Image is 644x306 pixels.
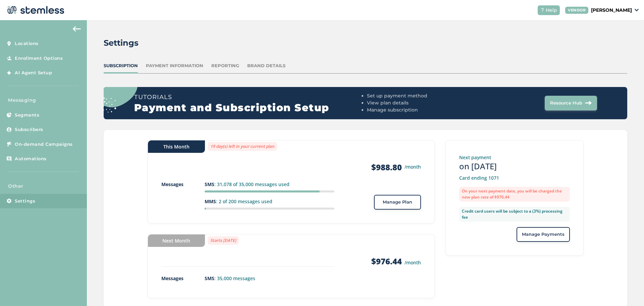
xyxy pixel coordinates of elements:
[550,100,582,106] span: Resource Hub
[15,141,73,148] span: On-demand Campaigns
[161,275,205,282] p: Messages
[208,236,239,245] label: Starts [DATE]
[205,275,334,282] p: : 35,000 messages
[205,181,334,188] p: : 31,078 of 35,000 messages used
[146,62,203,69] div: Payment Information
[405,259,421,266] small: /month
[610,274,644,306] iframe: Chat Widget
[15,55,63,62] span: Enrollment Options
[205,275,214,281] strong: SMS
[459,174,570,181] p: Card ending 1071
[5,3,64,17] img: logo-dark-0685b13c.svg
[104,62,138,69] div: Subscription
[371,256,402,267] strong: $976.44
[459,207,570,222] label: Credit card users will be subject to a (3%) processing fee
[545,96,597,111] button: Resource Hub
[591,7,632,14] p: [PERSON_NAME]
[15,198,35,205] span: Settings
[367,92,481,99] li: Set up payment method
[94,64,138,112] img: circle_dots-9438f9e3.svg
[15,126,43,133] span: Subscribers
[405,163,421,170] small: /month
[383,199,412,206] span: Manage Plan
[522,231,565,238] span: Manage Payments
[459,161,570,172] h3: on [DATE]
[134,92,364,102] h3: Tutorials
[205,181,214,187] strong: SMS
[247,62,285,69] div: Brand Details
[104,37,139,49] h2: Settings
[635,9,639,11] img: icon_down-arrow-small-66adaf34.svg
[367,99,481,106] li: View plan details
[73,26,81,32] img: icon-arrow-back-accent-c549486e.svg
[459,187,570,202] label: On your next payment date, you will be charged the new plan rate of $976.44
[208,142,277,151] label: 19 day(s) left in your current plan
[374,195,421,210] button: Manage Plan
[15,70,52,76] span: AI Agent Setup
[205,198,216,205] strong: MMS
[565,7,588,14] div: VENDOR
[367,106,481,114] li: Manage subscription
[15,156,47,162] span: Automations
[148,234,205,247] div: Next Month
[540,8,544,12] img: icon-help-white-03924b79.svg
[371,162,402,173] strong: $988.80
[546,7,557,14] span: Help
[134,102,364,114] h2: Payment and Subscription Setup
[205,198,334,205] p: : 2 of 200 messages used
[211,62,239,69] div: Reporting
[15,112,39,119] span: Segments
[161,181,205,188] p: Messages
[148,140,205,153] div: This Month
[459,154,570,161] p: Next payment
[517,227,570,242] button: Manage Payments
[15,40,39,47] span: Locations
